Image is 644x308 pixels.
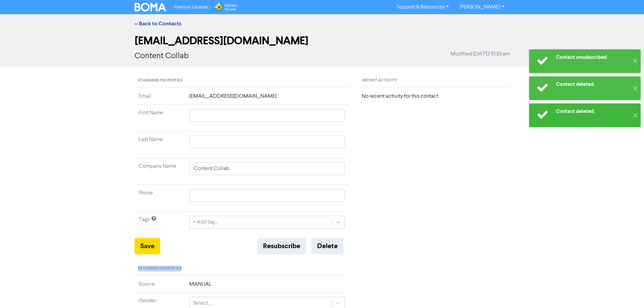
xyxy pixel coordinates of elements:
[135,74,349,87] div: Standard Properties
[193,299,212,307] div: Select ...
[556,108,629,115] div: Contact deleted.
[135,262,349,275] div: Extended Properties
[556,54,629,61] div: Contact unsubscribed
[135,185,185,212] td: Phone
[135,52,189,60] span: Content Collab
[391,2,454,13] a: Support & Resources
[556,81,629,88] div: Contact deleted.
[135,34,510,47] h2: [EMAIL_ADDRESS][DOMAIN_NAME]
[135,158,185,185] td: Company Name
[311,238,343,254] button: Delete
[610,276,644,308] iframe: Chat Widget
[174,5,209,9] span: Premium Libraries:
[135,3,166,11] img: BOMA Logo
[135,105,185,132] td: First Name
[135,212,185,238] td: Tags
[185,280,349,293] td: MANUAL
[135,92,185,105] td: Email
[214,3,237,11] img: Wolters Kluwer
[135,280,185,293] td: Source
[135,132,185,158] td: Last Name
[359,74,509,87] div: Recent Activity
[135,20,181,27] a: << Back to Contacts
[185,92,349,105] td: [EMAIL_ADDRESS][DOMAIN_NAME]
[451,50,510,58] span: Modified [DATE] 10:33 am
[362,92,507,100] div: No recent activity for this contact
[257,238,306,254] button: Resubscribe
[193,218,218,226] div: + Add tag...
[454,2,509,13] a: [PERSON_NAME]
[135,238,160,254] button: Save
